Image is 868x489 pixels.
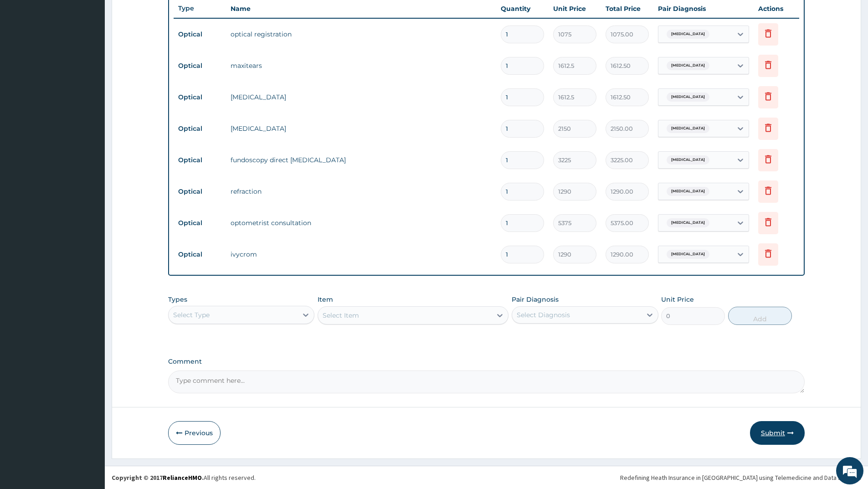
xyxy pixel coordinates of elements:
[226,88,496,106] td: [MEDICAL_DATA]
[226,57,496,75] td: maxitears
[667,218,709,227] span: [MEDICAL_DATA]
[149,5,171,26] div: Minimize live chat window
[620,473,861,482] div: Redefining Heath Insurance in [GEOGRAPHIC_DATA] using Telemedicine and Data Science!
[163,474,202,482] a: RelianceHMO
[318,295,333,304] label: Item
[53,115,126,207] span: We're online!
[226,25,496,43] td: optical registration
[661,295,694,304] label: Unit Price
[168,421,221,445] button: Previous
[174,26,226,43] td: Optical
[667,93,709,102] span: [MEDICAL_DATA]
[174,120,226,137] td: Optical
[667,155,709,165] span: [MEDICAL_DATA]
[174,57,226,74] td: Optical
[667,30,709,39] span: [MEDICAL_DATA]
[174,89,226,106] td: Optical
[517,310,570,319] div: Select Diagnosis
[512,295,559,304] label: Pair Diagnosis
[226,245,496,263] td: ivycrom
[174,215,226,232] td: Optical
[667,187,709,196] span: [MEDICAL_DATA]
[174,183,226,200] td: Optical
[173,310,210,319] div: Select Type
[17,46,37,68] img: d_794563401_company_1708531726252_794563401
[47,51,153,63] div: Chat with us now
[667,250,709,259] span: [MEDICAL_DATA]
[5,249,174,281] textarea: Type your message and hit 'Enter'
[667,61,709,70] span: [MEDICAL_DATA]
[112,474,204,482] strong: Copyright © 2017 .
[174,152,226,169] td: Optical
[105,466,868,489] footer: All rights reserved.
[728,307,792,325] button: Add
[168,296,187,304] label: Types
[168,358,805,365] label: Comment
[226,182,496,201] td: refraction
[750,421,805,445] button: Submit
[226,214,496,232] td: optometrist consultation
[226,119,496,138] td: [MEDICAL_DATA]
[226,151,496,169] td: fundoscopy direct [MEDICAL_DATA]
[174,246,226,263] td: Optical
[667,124,709,133] span: [MEDICAL_DATA]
